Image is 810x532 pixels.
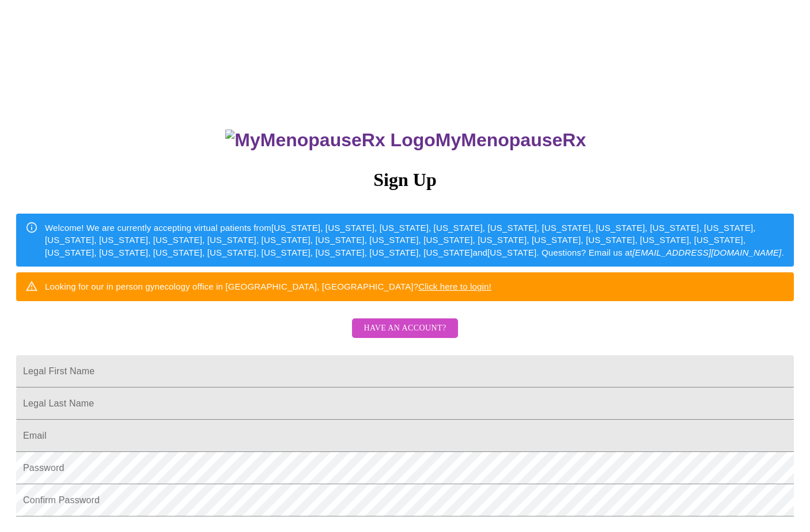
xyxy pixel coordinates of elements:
a: Click here to login! [418,282,491,291]
div: Looking for our in person gynecology office in [GEOGRAPHIC_DATA], [GEOGRAPHIC_DATA]? [45,276,491,297]
a: Have an account? [349,330,460,340]
h3: Sign Up [16,169,794,191]
em: [EMAIL_ADDRESS][DOMAIN_NAME] [633,248,782,257]
img: MyMenopauseRx Logo [225,130,435,151]
div: Welcome! We are currently accepting virtual patients from [US_STATE], [US_STATE], [US_STATE], [US... [45,217,785,263]
span: Have an account? [364,321,446,336]
button: Have an account? [352,318,457,339]
h3: MyMenopauseRx [18,130,794,151]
